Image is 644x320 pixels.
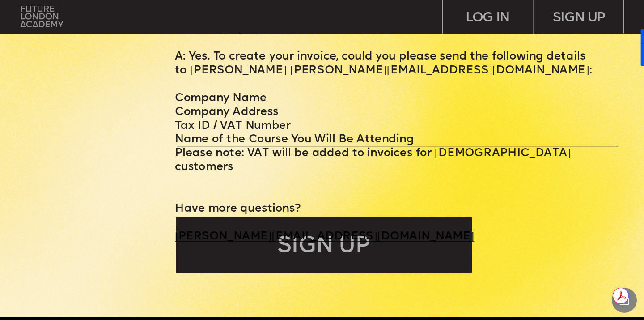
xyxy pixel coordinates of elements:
[21,6,63,27] img: upload-bfdffa89-fac7-4f57-a443-c7c39906ba42.png
[175,78,597,147] p: Company Name Company Address Tax ID / VAT Number Name of the Course You Will Be Attending
[175,50,597,78] p: A: Yes. To create your invoice, could you please send the following details to [PERSON_NAME] [PER...
[175,202,597,230] p: Have more questions? Email [PERSON_NAME]
[175,231,474,242] a: [PERSON_NAME][EMAIL_ADDRESS][DOMAIN_NAME]
[612,288,637,313] div: Share
[175,147,597,175] p: Please note: VAT will be added to invoices for [DEMOGRAPHIC_DATA] customers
